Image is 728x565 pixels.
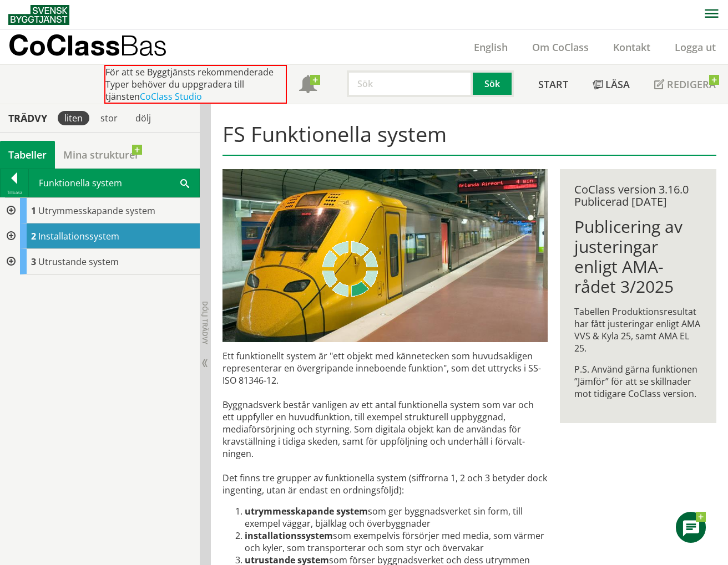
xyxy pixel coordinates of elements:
li: som exempelvis försörjer med media, som värmer och kyler, som trans­porterar och som styr och öve... [245,530,548,554]
span: 1 [31,205,36,217]
span: 2 [31,230,36,242]
a: Kontakt [601,40,663,54]
div: Funktionella system [29,169,199,197]
span: Läsa [605,78,630,91]
p: Tabellen Produktionsresultat har fått justeringar enligt AMA VVS & Kyla 25, samt AMA EL 25. [574,306,702,354]
a: Mina strukturer [55,141,148,169]
span: 3 [31,256,36,268]
h1: FS Funktionella system [223,121,716,156]
span: Utrymmesskapande system [38,205,155,217]
img: Laddar [322,241,378,297]
button: Sök [473,70,514,97]
li: som ger byggnadsverket sin form, till exempel väggar, bjälklag och överbyggnader [245,505,548,530]
img: Svensk Byggtjänst [8,5,69,25]
div: stor [94,111,124,125]
div: dölj [129,111,158,125]
a: Redigera [642,65,728,104]
p: CoClass [8,39,167,52]
div: CoClass version 3.16.0 Publicerad [DATE] [574,184,702,208]
a: Start [526,65,580,104]
strong: utrymmesskapande system [245,505,368,517]
span: Bas [120,29,167,62]
a: English [462,40,520,54]
span: Dölj trädvy [200,301,210,344]
strong: installationssystem [245,530,333,542]
div: För att se Byggtjänsts rekommenderade Typer behöver du uppgradera till tjänsten [104,65,287,104]
a: Läsa [580,65,642,104]
p: P.S. Använd gärna funktionen ”Jämför” för att se skillnader mot tidigare CoClass version. [574,363,702,400]
div: liten [58,111,89,125]
span: Sök i tabellen [180,177,189,189]
span: Redigera [667,78,716,91]
div: Trädvy [2,112,53,124]
span: Utrustande system [38,256,119,268]
h1: Publicering av justeringar enligt AMA-rådet 3/2025 [574,217,702,297]
img: arlanda-express-2.jpg [223,169,548,342]
span: Installationssystem [38,230,119,242]
a: Om CoClass [520,40,601,54]
div: Tillbaka [1,188,28,197]
span: Notifikationer [299,77,317,94]
input: Sök [347,70,473,97]
span: Start [538,78,568,91]
a: CoClassBas [8,30,191,64]
a: CoClass Studio [140,90,202,103]
a: Logga ut [663,40,728,54]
